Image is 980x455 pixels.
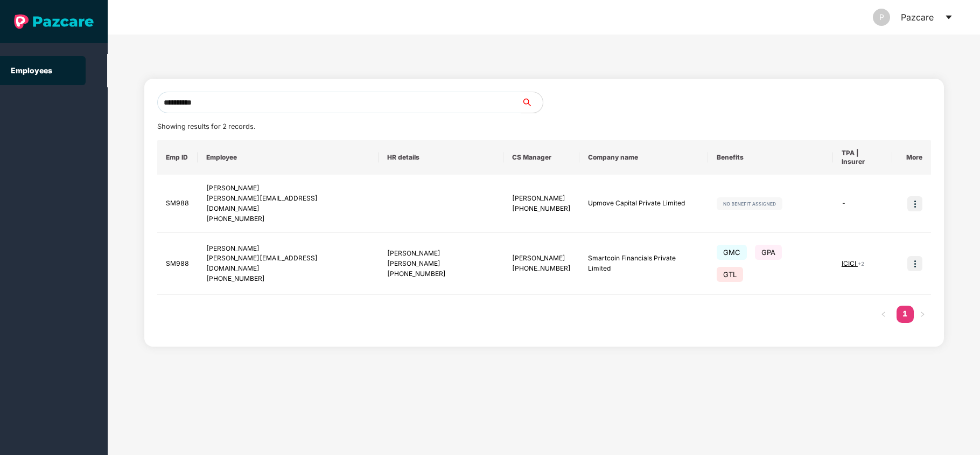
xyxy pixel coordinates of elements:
td: SM988 [157,175,198,233]
th: HR details [379,140,503,175]
div: - [842,198,884,209]
div: [PHONE_NUMBER] [387,269,495,279]
li: Previous Page [875,306,892,323]
th: More [892,140,931,175]
td: Smartcoin Financials Private Limited [579,233,708,295]
th: CS Manager [503,140,579,175]
div: [PERSON_NAME][EMAIL_ADDRESS][DOMAIN_NAME] [206,253,370,274]
img: icon [907,256,922,271]
span: left [880,311,887,318]
span: ICICI [842,259,858,267]
span: search [521,98,543,107]
div: [PHONE_NUMBER] [512,264,571,274]
th: TPA | Insurer [833,140,892,175]
div: [PERSON_NAME] [512,253,571,264]
span: right [919,311,926,318]
td: SM988 [157,233,198,295]
span: P [879,9,884,26]
div: [PERSON_NAME][EMAIL_ADDRESS][DOMAIN_NAME] [206,194,370,214]
div: [PHONE_NUMBER] [206,214,370,224]
div: [PHONE_NUMBER] [206,274,370,284]
th: Employee [198,140,379,175]
button: right [914,306,931,323]
a: 1 [897,306,914,322]
div: [PHONE_NUMBER] [512,204,571,214]
a: Employees [11,66,52,75]
td: Upmove Capital Private Limited [579,175,708,233]
div: [PERSON_NAME] [PERSON_NAME] [387,249,495,269]
div: [PERSON_NAME] [206,244,370,254]
th: Benefits [708,140,832,175]
button: search [521,92,543,113]
span: GPA [755,245,782,260]
span: GMC [717,245,747,260]
span: caret-down [944,13,953,22]
div: [PERSON_NAME] [512,194,571,204]
span: Showing results for 2 records. [157,122,255,130]
li: 1 [897,306,914,323]
li: Next Page [914,306,931,323]
th: Emp ID [157,140,198,175]
span: GTL [717,267,743,282]
img: svg+xml;base64,PHN2ZyB4bWxucz0iaHR0cDovL3d3dy53My5vcmcvMjAwMC9zdmciIHdpZHRoPSIxMjIiIGhlaWdodD0iMj... [717,197,782,210]
button: left [875,306,892,323]
span: + 2 [858,260,864,267]
div: [PERSON_NAME] [206,183,370,194]
th: Company name [579,140,708,175]
img: icon [907,196,922,211]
